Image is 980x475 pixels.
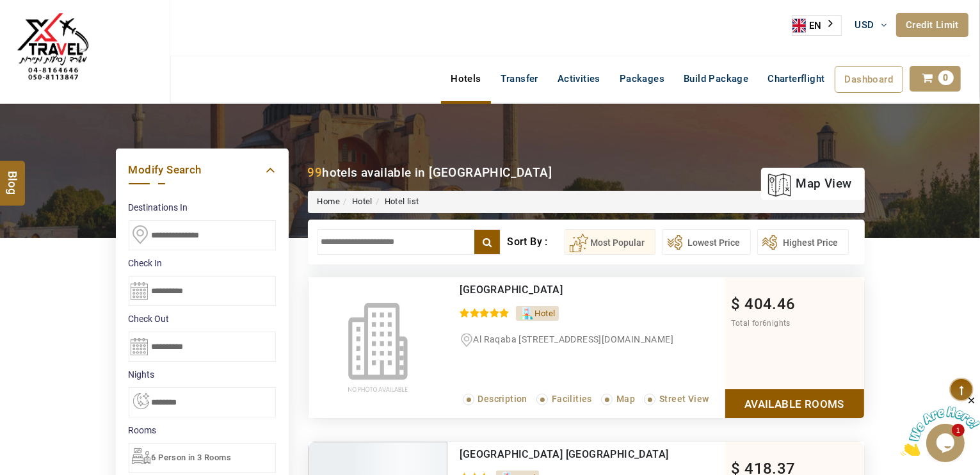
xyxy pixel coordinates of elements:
a: Transfer [491,66,548,92]
label: Rooms [129,424,276,437]
span: Street View [659,394,709,404]
button: Lowest Price [662,229,751,255]
aside: Language selected: English [792,15,842,36]
span: Charterflight [767,73,824,85]
a: Activities [548,66,610,92]
span: Dashboard [845,74,894,85]
a: Show Rooms [725,389,864,418]
span: USD [855,19,874,31]
button: Highest Price [757,229,849,255]
div: Sort By : [507,229,564,255]
span: 404.46 [744,295,795,313]
a: Charterflight [758,66,834,92]
span: Facilities [552,394,592,404]
span: 6 [762,319,767,328]
a: [GEOGRAPHIC_DATA] [460,284,563,296]
a: EN [792,16,841,35]
li: Hotel list [373,196,419,208]
label: Check Out [129,312,276,325]
a: Modify Search [129,161,276,179]
button: Most Popular [565,229,655,255]
span: Blog [4,171,21,182]
img: noimage.jpg [309,277,447,418]
span: 6 Person in 3 Rooms [152,453,232,462]
a: Home [317,197,341,206]
a: Credit Limit [896,13,968,37]
label: Check In [129,257,276,270]
div: Language [792,15,842,36]
span: 0 [938,70,954,85]
iframe: chat widget [901,395,980,456]
span: Al Raqaba [STREET_ADDRESS][DOMAIN_NAME] [474,334,674,344]
img: The Royal Line Holidays [10,6,96,92]
a: Hotel [352,197,373,206]
a: map view [767,170,851,198]
a: Hotels [441,66,490,92]
label: nights [129,368,276,381]
a: Build Package [674,66,758,92]
span: $ [732,295,741,313]
div: Badawia Resort Sharm el Sheikh [460,448,672,461]
a: 0 [910,66,961,92]
b: 99 [308,165,323,180]
div: Regency Star Hotel [460,284,672,296]
label: Destinations In [129,201,276,214]
span: Total for nights [732,319,791,328]
span: Map [616,394,635,404]
div: hotels available in [GEOGRAPHIC_DATA] [308,164,552,181]
a: Packages [610,66,674,92]
span: Hotel [535,309,556,318]
a: [GEOGRAPHIC_DATA] [GEOGRAPHIC_DATA] [460,448,669,460]
span: Description [478,394,527,404]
